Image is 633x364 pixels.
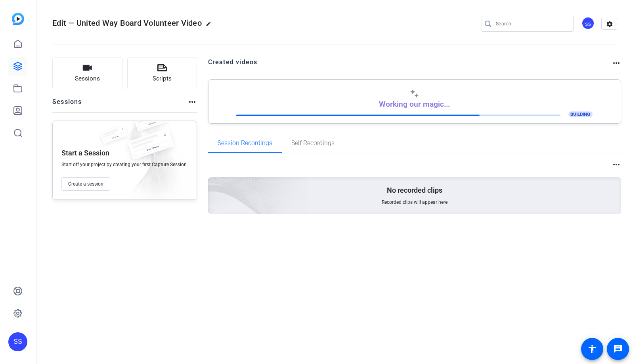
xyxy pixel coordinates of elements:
span: Recorded clips will appear here [382,199,447,205]
span: Scripts [153,74,172,83]
span: Self Recordings [291,140,335,146]
img: embarkstudio-empty-session.png [119,99,308,271]
mat-icon: settings [602,18,618,30]
mat-icon: more_horiz [612,58,621,68]
div: SS [581,17,595,30]
img: embarkstudio-empty-session.png [116,119,193,203]
mat-icon: accessibility [587,344,597,354]
h2: Sessions [52,97,82,112]
img: fake-session.png [121,129,180,168]
button: Create a session [61,177,110,191]
p: Start a Session [61,148,109,158]
mat-icon: edit [206,21,215,31]
p: No recorded clips [387,186,442,195]
mat-icon: more_horiz [612,160,621,169]
mat-icon: more_horiz [187,97,197,107]
p: Working our magic... [379,100,450,109]
span: Start off your project by creating your first Capture Session. [61,161,188,168]
h2: Created videos [208,57,612,73]
img: fake-session.png [96,126,132,149]
button: Sessions [52,57,122,89]
mat-icon: message [613,344,623,354]
input: Search [496,19,567,29]
img: fake-session.png [129,109,172,138]
span: Create a session [68,181,103,187]
div: SS [8,332,27,351]
span: Edit — United Way Board Volunteer Video [52,18,202,28]
span: Sessions [75,74,100,83]
img: blue-gradient.svg [12,13,24,25]
span: BUILDING [568,111,593,117]
span: Session Recordings [218,140,272,146]
ngx-avatar: Studio Support [581,17,595,31]
button: Scripts [127,57,197,89]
